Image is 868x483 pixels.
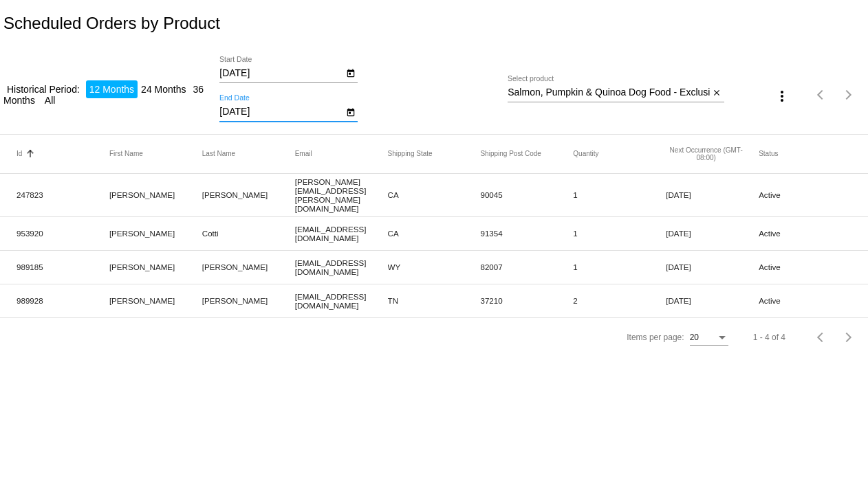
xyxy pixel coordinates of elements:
mat-cell: 82007 [480,259,573,275]
mat-cell: 989928 [17,293,109,308]
mat-cell: 1 [573,187,666,203]
mat-cell: [DATE] [666,293,759,308]
mat-cell: [PERSON_NAME] [109,225,202,241]
h2: Scheduled Orders by Product [3,14,220,33]
li: 12 Months [86,80,138,98]
mat-cell: 90045 [480,187,573,203]
mat-cell: CA [388,187,481,203]
mat-cell: Cotti [202,225,295,241]
button: Next page [835,324,862,351]
mat-cell: [EMAIL_ADDRESS][DOMAIN_NAME] [295,289,388,313]
mat-cell: CA [388,225,481,241]
mat-cell: TN [388,293,481,308]
mat-cell: 953920 [17,225,109,241]
button: Clear [710,86,724,100]
button: Next page [835,81,862,109]
mat-select: Items per page: [690,333,728,343]
mat-cell: Active [759,187,851,203]
button: Change sorting for Quantity [573,150,598,158]
span: 20 [690,333,699,342]
div: Items per page: [627,333,684,342]
mat-cell: 989185 [17,259,109,275]
input: Start Date [219,68,343,79]
mat-cell: [DATE] [666,259,759,275]
mat-cell: Active [759,293,851,308]
mat-cell: Active [759,259,851,275]
mat-cell: [PERSON_NAME] [202,187,295,203]
mat-cell: 247823 [17,187,109,203]
li: All [41,91,59,109]
input: End Date [219,106,343,117]
button: Change sorting for Customer.FirstName [109,150,143,158]
mat-cell: [PERSON_NAME] [109,187,202,203]
mat-icon: more_vert [774,88,790,104]
mat-cell: [PERSON_NAME][EMAIL_ADDRESS][PERSON_NAME][DOMAIN_NAME] [295,174,388,216]
button: Change sorting for ShippingPostcode [480,150,541,158]
button: Change sorting for ShippingState [388,150,433,158]
div: 1 - 4 of 4 [753,333,785,342]
li: Historical Period: [3,80,83,98]
mat-cell: [DATE] [666,225,759,241]
mat-cell: [EMAIL_ADDRESS][DOMAIN_NAME] [295,221,388,246]
mat-cell: 37210 [480,293,573,308]
button: Open calendar [343,65,358,80]
button: Change sorting for Status [759,150,778,158]
mat-cell: [PERSON_NAME] [109,293,202,308]
mat-cell: 1 [573,225,666,241]
li: 36 Months [3,80,204,109]
mat-cell: [PERSON_NAME] [202,259,295,275]
mat-cell: [PERSON_NAME] [202,293,295,308]
mat-cell: [DATE] [666,187,759,203]
mat-cell: Active [759,225,851,241]
button: Previous page [807,324,835,351]
mat-cell: [EMAIL_ADDRESS][DOMAIN_NAME] [295,255,388,280]
mat-icon: close [712,88,721,99]
mat-cell: 2 [573,293,666,308]
button: Change sorting for NextOccurrenceUtc [666,146,746,161]
mat-cell: WY [388,259,481,275]
button: Change sorting for Customer.LastName [202,150,235,158]
button: Change sorting for Id [17,150,22,158]
button: Previous page [807,81,835,109]
mat-cell: 91354 [480,225,573,241]
button: Change sorting for Customer.Email [295,150,312,158]
mat-cell: [PERSON_NAME] [109,259,202,275]
button: Open calendar [343,104,358,119]
mat-cell: 1 [573,259,666,275]
input: Select product [508,87,709,98]
li: 24 Months [138,80,189,98]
